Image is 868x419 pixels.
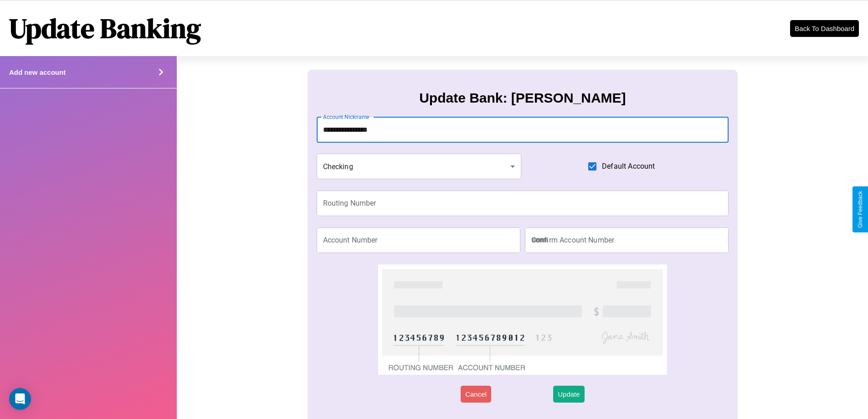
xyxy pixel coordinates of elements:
div: Open Intercom Messenger [9,388,31,410]
div: Give Feedback [857,191,863,228]
button: Back To Dashboard [790,20,859,37]
div: Checking [317,154,522,179]
h3: Update Bank: [PERSON_NAME] [419,90,626,106]
h1: Update Banking [9,10,201,47]
span: Default Account [602,161,655,172]
label: Account Nickname [323,113,370,121]
button: Cancel [461,386,491,403]
h4: Add new account [9,68,66,76]
button: Update [553,386,584,403]
img: check [378,264,667,375]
